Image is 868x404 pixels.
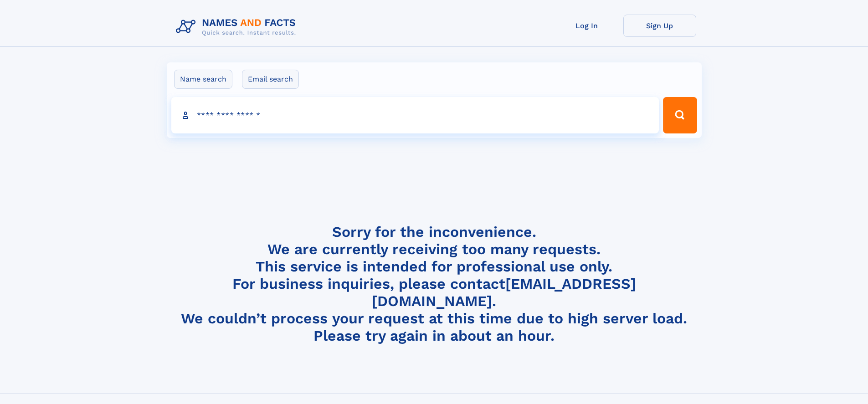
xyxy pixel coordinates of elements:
[172,15,303,39] img: Logo Names and Facts
[623,15,696,37] a: Sign Up
[242,70,299,89] label: Email search
[174,70,232,89] label: Name search
[550,15,623,37] a: Log In
[663,97,697,133] button: Search Button
[171,97,659,133] input: search input
[172,223,696,345] h4: Sorry for the inconvenience. We are currently receiving too many requests. This service is intend...
[372,275,636,310] a: [EMAIL_ADDRESS][DOMAIN_NAME]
